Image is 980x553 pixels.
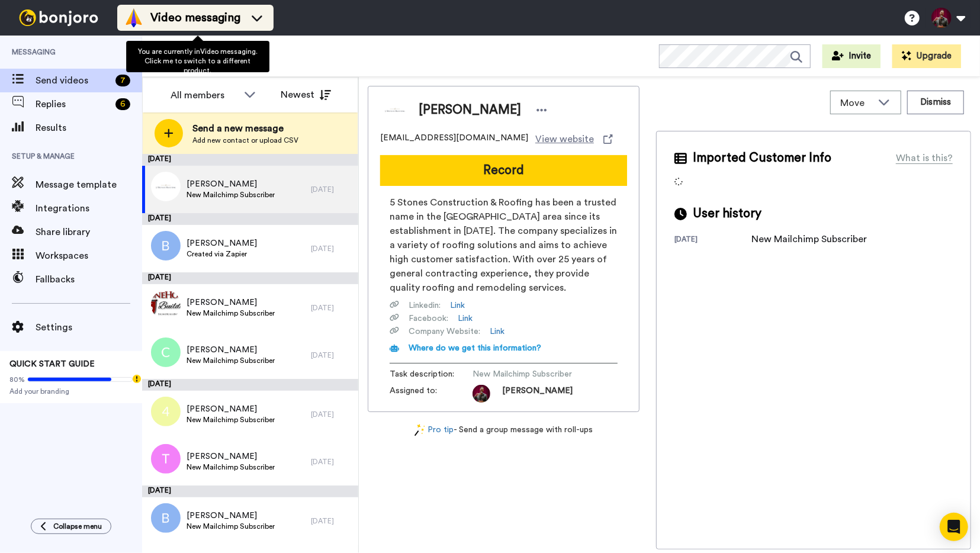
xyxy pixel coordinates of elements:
span: Results [36,121,142,135]
span: [PERSON_NAME] [419,101,521,119]
span: [EMAIL_ADDRESS][DOMAIN_NAME] [380,132,528,146]
span: Share library [36,225,142,239]
span: New Mailchimp Subscriber [187,415,275,425]
span: User history [693,205,761,223]
a: View website [535,132,613,146]
a: Link [490,326,505,337]
span: QUICK START GUIDE [9,360,95,368]
span: 80% [9,375,25,384]
a: Pro tip [415,424,454,436]
span: Where do we get this information? [409,344,541,352]
span: [PERSON_NAME] [187,403,275,415]
span: Add your branding [9,387,133,396]
img: vm-color.svg [124,8,143,27]
div: [DATE] [311,516,352,526]
a: Link [450,300,465,311]
button: Upgrade [892,44,961,68]
span: [PERSON_NAME] [187,178,275,190]
span: Replies [36,97,111,111]
a: Link [458,313,473,324]
img: Image of Stace DeBusk [380,95,410,125]
div: [DATE] [311,185,352,194]
div: All members [171,88,238,102]
span: New Mailchimp Subscriber [187,308,275,318]
div: [DATE] [311,351,352,360]
span: New Mailchimp Subscriber [187,356,275,365]
span: You are currently in Video messaging . Click me to switch to a different product. [138,48,258,74]
div: [DATE] [142,213,358,225]
button: Record [380,155,627,186]
span: Settings [36,320,142,335]
span: Linkedin : [409,300,441,311]
span: Move [840,96,872,110]
div: [DATE] [142,379,358,391]
div: 7 [115,75,130,86]
img: c.png [151,337,181,367]
div: 6 [115,98,130,110]
div: [DATE] [311,303,352,313]
button: Dismiss [907,91,964,114]
span: New Mailchimp Subscriber [473,368,585,380]
span: [PERSON_NAME] [187,344,275,356]
div: [DATE] [142,272,358,284]
span: [PERSON_NAME] [502,385,573,403]
img: b.png [151,503,181,533]
img: bj-logo-header-white.svg [14,9,103,26]
div: [DATE] [674,234,751,246]
button: Newest [272,83,340,107]
span: Created via Zapier [187,249,257,259]
span: Collapse menu [53,522,102,531]
img: 85abe135-ea05-4a54-88ba-2e4a572cb52c.png [151,172,181,201]
span: View website [535,132,594,146]
span: [PERSON_NAME] [187,297,275,308]
button: Invite [822,44,881,68]
span: Add new contact or upload CSV [192,136,298,145]
div: [DATE] [311,244,352,253]
span: Send a new message [192,121,298,136]
div: [DATE] [311,410,352,419]
span: Assigned to: [390,385,473,403]
img: 4.png [151,397,181,426]
img: magic-wand.svg [415,424,425,436]
div: New Mailchimp Subscriber [751,232,867,246]
div: Open Intercom Messenger [940,513,968,541]
span: New Mailchimp Subscriber [187,462,275,472]
span: Task description : [390,368,473,380]
span: New Mailchimp Subscriber [187,190,275,200]
span: Fallbacks [36,272,142,287]
div: - Send a group message with roll-ups [368,424,640,436]
img: b.png [151,231,181,261]
img: d923b0b4-c548-4750-9d5e-73e83e3289c6-1756157360.jpg [473,385,490,403]
span: [PERSON_NAME] [187,237,257,249]
img: 28e523c8-c82f-45a7-b60c-280c8bf0ad90.jpg [151,290,181,320]
span: Send videos [36,73,111,88]
div: [DATE] [142,486,358,497]
span: [PERSON_NAME] [187,510,275,522]
span: Video messaging [150,9,240,26]
span: [PERSON_NAME] [187,451,275,462]
img: t.png [151,444,181,474]
span: Message template [36,178,142,192]
span: Company Website : [409,326,480,337]
span: New Mailchimp Subscriber [187,522,275,531]
div: Tooltip anchor [131,374,142,384]
span: Workspaces [36,249,142,263]
span: Facebook : [409,313,448,324]
button: Collapse menu [31,519,111,534]
span: Integrations [36,201,142,216]
div: [DATE] [142,154,358,166]
div: What is this? [896,151,953,165]
span: Imported Customer Info [693,149,831,167]
span: 5 Stones Construction & Roofing has been a trusted name in the [GEOGRAPHIC_DATA] area since its e... [390,195,618,295]
div: [DATE] [311,457,352,467]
